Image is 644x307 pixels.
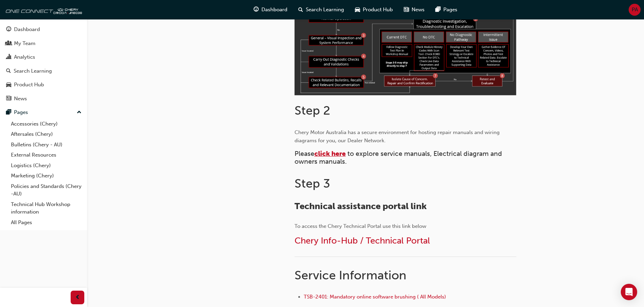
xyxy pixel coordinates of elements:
span: pages-icon [435,5,441,14]
span: guage-icon [254,5,259,14]
span: Product Hub [363,6,393,14]
span: prev-icon [75,293,80,302]
a: Logistics (Chery) [8,160,84,171]
a: guage-iconDashboard [248,3,293,17]
a: Aftersales (Chery) [8,129,84,140]
div: Analytics [14,53,35,61]
span: chart-icon [6,54,11,60]
div: Pages [14,108,28,116]
a: car-iconProduct Hub [349,3,398,17]
span: news-icon [6,96,11,102]
span: Step 2 [295,103,330,118]
span: pages-icon [6,109,11,116]
span: to explore service manuals, Electrical diagram and owners manuals. [295,150,504,165]
a: All Pages [8,217,84,228]
a: news-iconNews [398,3,430,17]
span: Service Information [295,268,406,282]
a: Technical Hub Workshop information [8,199,84,217]
a: Policies and Standards (Chery -AU) [8,181,84,199]
a: External Resources [8,150,84,160]
span: Chery Motor Australia has a secure environment for hosting repair manuals and wiring diagrams for... [295,129,501,144]
span: Search Learning [306,6,344,14]
div: Product Hub [14,81,44,89]
span: news-icon [404,5,409,14]
a: Accessories (Chery) [8,119,84,129]
button: Pages [3,106,84,119]
div: Dashboard [14,26,40,33]
span: PA [632,6,638,14]
a: Product Hub [3,78,84,91]
span: search-icon [6,68,11,74]
div: Search Learning [14,67,52,75]
a: News [3,92,84,105]
div: My Team [14,40,35,47]
button: DashboardMy TeamAnalyticsSearch LearningProduct HubNews [3,22,84,106]
span: car-icon [355,5,360,14]
a: pages-iconPages [430,3,463,17]
a: Chery Info-Hub / Technical Portal [295,235,430,246]
a: search-iconSearch Learning [293,3,349,17]
span: News [412,6,425,14]
span: people-icon [6,41,11,47]
span: Pages [443,6,457,14]
div: Open Intercom Messenger [621,284,637,300]
a: TSB-2401: Mandatory online software brushing ( All Models) [304,294,446,300]
button: PA [629,4,641,16]
a: Bulletins (Chery - AU) [8,140,84,150]
a: Dashboard [3,23,84,36]
a: Marketing (Chery) [8,171,84,181]
span: car-icon [6,82,11,88]
span: To access the Chery Technical Portal use this link below [295,223,426,229]
a: click here [314,150,346,158]
span: search-icon [298,5,303,14]
img: oneconnect [3,3,82,16]
span: Dashboard [261,6,287,14]
a: Analytics [3,51,84,63]
a: Search Learning [3,65,84,77]
span: guage-icon [6,27,11,33]
span: Step 3 [295,176,330,191]
span: Technical assistance portal link [295,201,427,211]
a: My Team [3,37,84,50]
span: up-icon [77,108,82,117]
div: News [14,95,27,103]
span: Please [295,150,314,158]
